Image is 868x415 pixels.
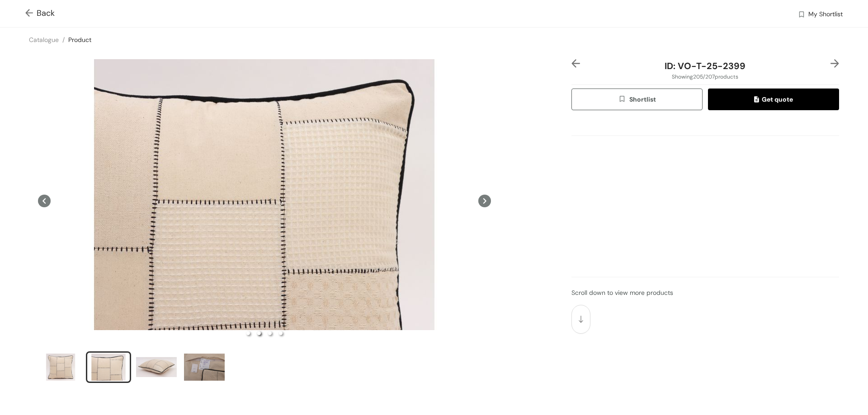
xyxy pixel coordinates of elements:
[182,351,227,383] li: slide item 4
[830,59,839,68] img: right
[571,89,703,110] button: wishlistShortlist
[25,9,37,19] img: Go back
[25,7,55,19] span: Back
[68,36,91,44] a: Product
[134,351,179,383] li: slide item 3
[672,73,738,81] span: Showing 205 / 207 products
[38,351,83,383] li: slide item 1
[257,331,261,335] li: slide item 2
[808,9,843,20] span: My Shortlist
[618,94,656,105] span: Shortlist
[797,10,806,20] img: wishlist
[665,60,745,72] span: ID: VO-T-25-2399
[86,351,131,383] li: slide item 2
[754,94,793,104] span: Get quote
[579,316,583,323] img: scroll down
[708,89,839,110] button: quoteGet quote
[571,59,580,68] img: left
[62,36,65,44] span: /
[268,331,272,335] li: slide item 3
[246,331,250,335] li: slide item 1
[571,289,673,297] span: Scroll down to view more products
[618,95,629,105] img: wishlist
[29,36,59,44] a: Catalogue
[754,96,762,104] img: quote
[279,331,283,335] li: slide item 4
